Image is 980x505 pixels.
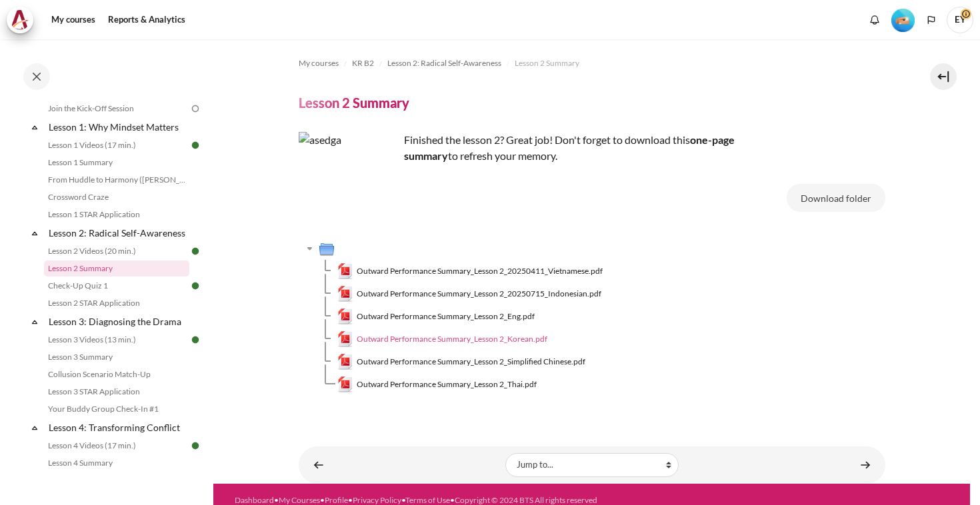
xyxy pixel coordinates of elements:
[337,286,353,302] img: Outward Performance Summary_Lesson 2_20250715_Indonesian.pdf
[515,55,579,71] a: Lesson 2 Summary
[337,331,548,347] a: Outward Performance Summary_Lesson 2_Korean.pdfOutward Performance Summary_Lesson 2_Korean.pdf
[337,286,602,302] a: Outward Performance Summary_Lesson 2_20250715_Indonesian.pdfOutward Performance Summary_Lesson 2_...
[44,332,189,348] a: Lesson 3 Videos (13 min.)
[299,132,765,164] p: Finished the lesson 2? Great job! Don't forget to download this to refresh your memory.
[405,495,450,505] a: Terms of Use
[337,376,353,392] img: Outward Performance Summary_Lesson 2_Thai.pdf
[947,7,973,33] span: EY
[299,132,399,232] img: asedga
[44,366,189,382] a: Collusion Scenario Match-Up
[28,315,41,328] span: Collapse
[28,421,41,434] span: Collapse
[357,333,547,345] span: Outward Performance Summary_Lesson 2_Korean.pdf
[337,308,535,324] a: Outward Performance Summary_Lesson 2_Eng.pdfOutward Performance Summary_Lesson 2_Eng.pdf
[337,263,603,279] a: Outward Performance Summary_Lesson 2_20250411_Vietnamese.pdfOutward Performance Summary_Lesson 2_...
[891,7,915,32] div: Level #2
[299,57,339,69] span: My courses
[189,139,201,151] img: Done
[921,10,941,30] button: Languages
[189,245,201,257] img: Done
[44,189,189,205] a: Crossword Craze
[189,334,201,346] img: Done
[352,55,374,71] a: KR B2
[44,401,189,417] a: Your Buddy Group Check-In #1
[387,55,501,71] a: Lesson 2: Radical Self-Awareness
[299,55,339,71] a: My courses
[353,495,401,505] a: Privacy Policy
[279,495,320,505] a: My Courses
[337,354,353,370] img: Outward Performance Summary_Lesson 2_Simplified Chinese.pdf
[352,57,374,69] span: KR B2
[44,155,189,171] a: Lesson 1 Summary
[28,121,41,134] span: Collapse
[7,7,40,33] a: Architeck Architeck
[189,440,201,452] img: Done
[337,376,537,392] a: Outward Performance Summary_Lesson 2_Thai.pdfOutward Performance Summary_Lesson 2_Thai.pdf
[44,207,189,223] a: Lesson 1 STAR Application
[44,101,189,117] a: Join the Kick-Off Session
[299,53,885,74] nav: Navigation bar
[852,452,879,478] a: Check-Up Quiz 1 ▶︎
[337,263,353,279] img: Outward Performance Summary_Lesson 2_20250411_Vietnamese.pdf
[337,308,353,324] img: Outward Performance Summary_Lesson 2_Eng.pdf
[891,9,915,32] img: Level #2
[357,310,535,322] span: Outward Performance Summary_Lesson 2_Eng.pdf
[299,94,409,111] h4: Lesson 2 Summary
[44,295,189,311] a: Lesson 2 STAR Application
[47,118,189,136] a: Lesson 1: Why Mindset Matters
[305,452,332,478] a: ◀︎ Lesson 2 Videos (20 min.)
[44,260,189,276] a: Lesson 2 Summary
[44,172,189,188] a: From Huddle to Harmony ([PERSON_NAME]'s Story)
[28,227,41,240] span: Collapse
[44,438,189,454] a: Lesson 4 Videos (17 min.)
[189,103,201,115] img: To do
[515,57,579,69] span: Lesson 2 Summary
[47,7,100,33] a: My courses
[357,356,585,368] span: Outward Performance Summary_Lesson 2_Simplified Chinese.pdf
[213,39,970,484] section: Content
[47,418,189,436] a: Lesson 4: Transforming Conflict
[44,349,189,365] a: Lesson 3 Summary
[357,378,537,390] span: Outward Performance Summary_Lesson 2_Thai.pdf
[787,184,885,212] button: Download folder
[103,7,190,33] a: Reports & Analytics
[886,7,920,32] a: Level #2
[357,288,601,300] span: Outward Performance Summary_Lesson 2_20250715_Indonesian.pdf
[947,7,973,33] a: User menu
[44,243,189,259] a: Lesson 2 Videos (20 min.)
[44,455,189,471] a: Lesson 4 Summary
[865,10,885,30] div: Show notification window with no new notifications
[455,495,597,505] a: Copyright © 2024 BTS All rights reserved
[44,384,189,400] a: Lesson 3 STAR Application
[387,57,501,69] span: Lesson 2: Radical Self-Awareness
[325,495,348,505] a: Profile
[44,278,189,294] a: Check-Up Quiz 1
[357,265,603,277] span: Outward Performance Summary_Lesson 2_20250411_Vietnamese.pdf
[189,280,201,292] img: Done
[11,10,29,30] img: Architeck
[44,137,189,153] a: Lesson 1 Videos (17 min.)
[337,354,586,370] a: Outward Performance Summary_Lesson 2_Simplified Chinese.pdfOutward Performance Summary_Lesson 2_S...
[47,312,189,330] a: Lesson 3: Diagnosing the Drama
[47,224,189,242] a: Lesson 2: Radical Self-Awareness
[235,495,274,505] a: Dashboard
[337,331,353,347] img: Outward Performance Summary_Lesson 2_Korean.pdf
